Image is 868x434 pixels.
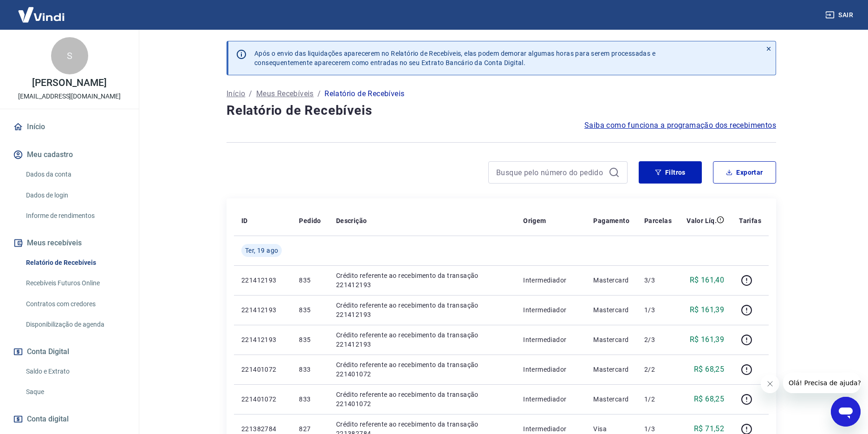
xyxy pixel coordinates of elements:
[241,276,284,285] p: 221412193
[690,304,725,316] p: R$ 161,39
[593,305,629,315] p: Mastercard
[593,424,629,434] p: Visa
[22,382,128,401] a: Saque
[523,365,578,374] p: Intermediador
[241,395,284,404] p: 221401072
[11,233,128,253] button: Meus recebíveis
[241,335,284,344] p: 221412193
[644,216,672,225] p: Parcelas
[299,365,321,374] p: 833
[336,301,508,319] p: Crédito referente ao recebimento da transação 221412193
[523,424,578,434] p: Intermediador
[644,365,672,374] p: 2/2
[299,335,321,344] p: 835
[523,305,578,315] p: Intermediador
[299,216,321,225] p: Pedido
[11,145,128,165] button: Meu cadastro
[690,334,725,345] p: R$ 161,39
[713,161,776,184] button: Exportar
[690,275,725,286] p: R$ 161,40
[644,335,672,344] p: 2/3
[831,397,861,427] iframe: Button to launch messaging window
[256,88,314,99] a: Meus Recebíveis
[22,186,128,205] a: Dados de login
[27,413,69,426] span: Conta digital
[644,276,672,285] p: 3/3
[336,390,508,408] p: Crédito referente ao recebimento da transação 221401072
[32,78,106,88] p: [PERSON_NAME]
[694,394,724,405] p: R$ 68,25
[324,88,404,99] p: Relatório de Recebíveis
[299,305,321,315] p: 835
[317,88,321,99] p: /
[644,395,672,404] p: 1/2
[593,216,629,225] p: Pagamento
[241,365,284,374] p: 221401072
[336,271,508,289] p: Crédito referente ao recebimento da transação 221412193
[227,88,245,99] a: Início
[523,276,578,285] p: Intermediador
[254,49,655,67] p: Após o envio das liquidações aparecerem no Relatório de Recebíveis, elas podem demorar algumas ho...
[11,409,128,429] a: Conta digital
[523,395,578,404] p: Intermediador
[644,424,672,434] p: 1/3
[22,274,128,293] a: Recebíveis Futuros Online
[241,424,284,434] p: 221382784
[694,364,724,375] p: R$ 68,25
[823,7,857,24] button: Sair
[761,375,779,393] iframe: Close message
[687,216,717,225] p: Valor Líq.
[22,295,128,314] a: Contratos com credores
[336,360,508,379] p: Crédito referente ao recebimento da transação 221401072
[241,216,248,225] p: ID
[22,165,128,184] a: Dados da conta
[11,342,128,362] button: Conta Digital
[593,276,629,285] p: Mastercard
[523,216,546,225] p: Origem
[22,315,128,334] a: Disponibilização de agenda
[336,330,508,349] p: Crédito referente ao recebimento da transação 221412193
[739,216,761,225] p: Tarifas
[18,92,121,101] p: [EMAIL_ADDRESS][DOMAIN_NAME]
[783,373,861,393] iframe: Message from company
[496,165,605,179] input: Busque pelo número do pedido
[523,335,578,344] p: Intermediador
[241,305,284,315] p: 221412193
[51,37,88,74] div: S
[11,117,128,137] a: Início
[644,305,672,315] p: 1/3
[11,0,71,29] img: Vindi
[227,101,776,120] h4: Relatório de Recebíveis
[22,206,128,225] a: Informe de rendimentos
[593,335,629,344] p: Mastercard
[249,88,252,99] p: /
[299,424,321,434] p: 827
[584,120,776,131] a: Saiba como funciona a programação dos recebimentos
[299,276,321,285] p: 835
[299,395,321,404] p: 833
[593,395,629,404] p: Mastercard
[336,216,367,225] p: Descrição
[593,365,629,374] p: Mastercard
[6,7,78,14] span: Olá! Precisa de ajuda?
[22,362,128,381] a: Saldo e Extrato
[639,161,702,184] button: Filtros
[245,246,278,255] span: Ter, 19 ago
[22,253,128,272] a: Relatório de Recebíveis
